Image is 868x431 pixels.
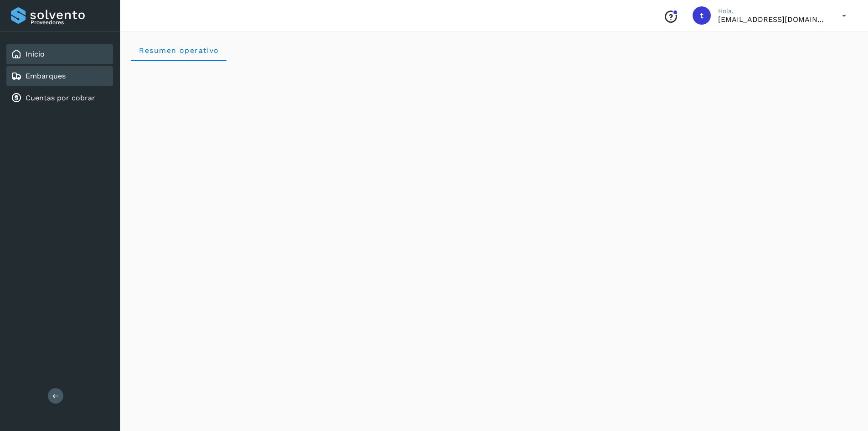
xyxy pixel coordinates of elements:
[139,46,219,55] span: Resumen operativo
[6,44,113,64] div: Inicio
[718,15,827,24] p: teamgcabrera@traffictech.com
[718,7,827,15] p: Hola,
[26,72,66,80] a: Embarques
[6,88,113,108] div: Cuentas por cobrar
[26,50,45,58] a: Inicio
[6,66,113,86] div: Embarques
[26,93,95,102] a: Cuentas por cobrar
[31,19,109,26] p: Proveedores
